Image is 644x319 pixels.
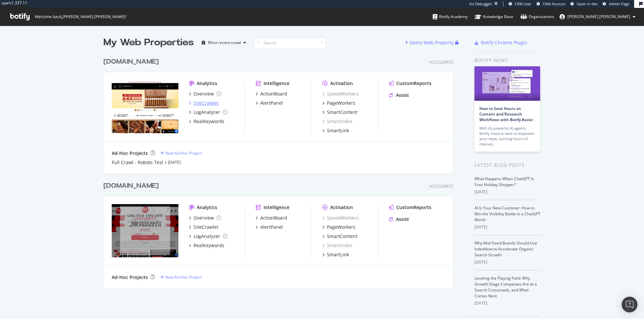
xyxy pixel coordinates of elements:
[537,1,565,7] a: CRM Account
[479,126,535,147] div: With its powerful AI agents, Botify Assist is here to empower your team, turning hours of manual…
[168,159,181,165] a: [DATE]
[208,41,241,45] div: Most recent crawl
[389,216,409,223] a: Assist
[322,242,352,249] a: SmartIndex
[609,1,629,6] span: Admin Page
[103,181,161,191] a: [DOMAIN_NAME]
[474,66,540,101] img: How to Save Hours on Content and Research Workflows with Botify Assist
[189,118,224,125] a: RealKeywords
[322,215,359,221] div: SpeedWorkers
[260,91,287,97] div: ActionBoard
[112,150,148,157] div: Ad-Hoc Projects
[327,109,357,116] div: SmartContent
[327,100,356,106] div: PageWorkers
[327,233,357,240] div: SmartContent
[112,274,148,281] div: Ad-Hoc Projects
[515,1,532,6] span: CRM User
[197,80,217,87] div: Analytics
[160,150,202,156] a: New Ad-Hoc Project
[194,224,219,230] div: SiteCrawler
[322,91,359,97] div: SpeedWorkers
[429,183,453,189] div: Accelerate
[469,1,493,7] div: Viz Debugger:
[481,39,527,46] div: Botify Chrome Plugin
[474,300,540,306] div: [DATE]
[189,109,227,116] a: LogAnalyzer
[567,14,630,19] span: ryan.flanagan
[389,204,431,211] a: CustomReports
[433,8,468,26] a: Botify Academy
[103,36,194,49] div: My Web Properties
[264,80,289,87] div: Intelligence
[509,1,532,7] a: CRM User
[475,13,513,20] div: Knowledge Base
[322,118,352,125] a: SmartIndex
[256,100,283,106] a: AlertPanel
[194,91,214,97] div: Overview
[197,204,217,211] div: Analytics
[474,224,540,230] div: [DATE]
[405,37,455,48] button: Demo Web Property
[194,118,224,125] div: RealKeywords
[189,91,221,97] a: Overview
[322,233,357,240] a: SmartContent
[103,57,161,67] a: [DOMAIN_NAME]
[520,8,554,26] a: Organizations
[189,224,219,230] a: SiteCrawler
[554,11,641,22] button: [PERSON_NAME].[PERSON_NAME]
[103,181,159,191] div: [DOMAIN_NAME]
[396,92,409,98] div: Assist
[103,49,459,288] div: grid
[327,224,356,230] div: PageWorkers
[474,205,540,223] a: AI Is Your New Customer: How to Win the Visibility Battle in a ChatGPT World
[474,240,537,258] a: Why Mid-Sized Brands Should Use IndexNow to Accelerate Organic Search Growth
[256,215,287,221] a: ActionBoard
[112,159,163,166] a: Full Crawl - Robots Test
[389,80,431,87] a: CustomReports
[189,215,221,221] a: Overview
[603,1,629,7] a: Admin Page
[474,259,540,265] div: [DATE]
[570,1,598,7] a: Open in dev
[396,80,431,87] div: CustomReports
[474,189,540,195] div: [DATE]
[256,224,283,230] a: AlertPanel
[322,109,357,116] a: SmartContent
[429,59,453,65] div: Accelerate
[199,37,249,48] button: Most recent crawl
[264,204,289,211] div: Intelligence
[389,92,409,98] a: Assist
[520,13,554,20] div: Organizations
[327,127,349,134] div: SmartLink
[194,242,224,249] div: RealKeywords
[160,274,202,280] a: New Ad-Hoc Project
[405,40,455,45] a: Demo Web Property
[475,8,513,26] a: Knowledge Base
[165,150,202,156] div: New Ad-Hoc Project
[194,215,214,221] div: Overview
[260,224,283,230] div: AlertPanel
[34,14,126,19] span: Welcome back, [PERSON_NAME].[PERSON_NAME] !
[322,127,349,134] a: SmartLink
[327,251,349,258] div: SmartLink
[194,100,219,106] div: SiteCrawler
[256,91,287,97] a: ActionBoard
[194,109,220,116] div: LogAnalyzer
[543,1,565,6] span: CRM Account
[396,216,409,223] div: Assist
[322,251,349,258] a: SmartLink
[330,204,353,211] div: Activation
[474,275,537,299] a: Leveling the Playing Field: Why Growth-Stage Companies Are at a Search Crossroads, and What Comes...
[260,100,283,106] div: AlertPanel
[322,100,356,106] a: PageWorkers
[433,13,468,20] div: Botify Academy
[479,106,533,122] a: How to Save Hours on Content and Research Workflows with Botify Assist
[189,233,227,240] a: LogAnalyzer
[410,39,454,46] div: Demo Web Property
[474,161,540,169] div: Latest Blog Posts
[103,57,159,67] div: [DOMAIN_NAME]
[396,204,431,211] div: CustomReports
